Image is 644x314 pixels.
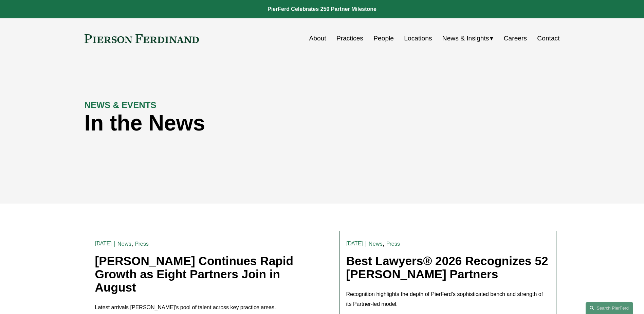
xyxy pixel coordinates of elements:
[117,241,131,247] a: News
[537,32,559,45] a: Contact
[442,33,489,45] span: News & Insights
[386,241,400,247] a: Press
[346,241,363,246] time: [DATE]
[309,32,326,45] a: About
[95,254,294,294] a: [PERSON_NAME] Continues Rapid Growth as Eight Partners Join in August
[336,32,363,45] a: Practices
[131,240,133,247] span: ,
[404,32,432,45] a: Locations
[346,254,548,281] a: Best Lawyers® 2026 Recognizes 52 [PERSON_NAME] Partners
[504,32,527,45] a: Careers
[369,241,383,247] a: News
[135,241,149,247] a: Press
[442,32,494,45] a: folder dropdown
[383,240,384,247] span: ,
[95,241,112,246] time: [DATE]
[85,111,441,136] h1: In the News
[85,100,157,110] strong: NEWS & EVENTS
[586,302,633,314] a: Search this site
[346,290,549,309] p: Recognition highlights the depth of PierFerd’s sophisticated bench and strength of its Partner-le...
[95,303,298,313] p: Latest arrivals [PERSON_NAME]’s pool of talent across key practice areas.
[373,32,394,45] a: People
